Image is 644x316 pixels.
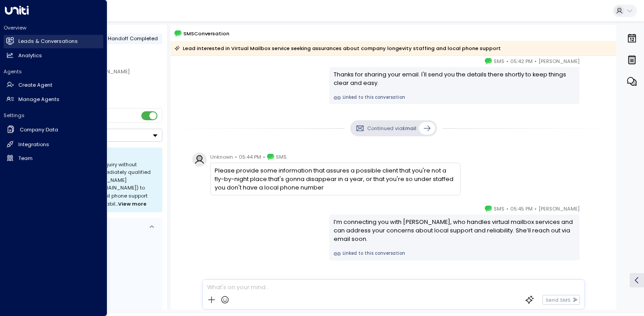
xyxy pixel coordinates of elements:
span: SMS Conversation [183,29,229,38]
span: • [506,57,508,66]
img: 5_headshot.jpg [583,57,597,71]
span: • [506,204,508,213]
h2: Create Agent [18,81,52,89]
span: • [263,152,265,161]
a: Manage Agents [4,93,103,106]
a: Integrations [4,138,103,151]
h2: Integrations [18,141,49,148]
h2: Company Data [20,126,58,134]
span: 05:42 PM [510,57,533,66]
span: • [534,57,537,66]
span: Email [402,125,416,132]
span: [PERSON_NAME] [538,204,580,213]
h2: Overview [4,24,103,31]
div: Please provide some information that assures a possible client that you're not a fly-by-night pla... [215,166,456,192]
a: Linked to this conversation [334,250,576,257]
span: 05:44 PM [239,152,261,161]
span: 05:45 PM [510,204,533,213]
h2: Leads & Conversations [18,38,78,45]
span: Unknown [210,152,233,161]
div: I’m connecting you with [PERSON_NAME], who handles virtual mailbox services and can address your ... [334,218,576,244]
span: SMS [276,152,287,161]
a: Company Data [4,122,103,137]
a: Team [4,152,103,165]
div: Lead interested in Virtual Mailbox service seeking assurances about company longevity staffing an... [174,44,501,53]
span: [PERSON_NAME] [538,57,580,66]
div: Thanks for sharing your email. I'll send you the details there shortly to keep things clear and e... [334,70,576,87]
h2: Team [18,155,33,162]
span: SMS [494,204,504,213]
span: View more [118,200,147,208]
h2: Analytics [18,52,42,59]
img: 5_headshot.jpg [583,204,597,219]
a: Leads & Conversations [4,35,103,48]
span: SMS [494,57,504,66]
a: Create Agent [4,79,103,92]
a: Analytics [4,49,103,62]
p: Continued via [367,125,416,132]
span: Handoff Completed [108,35,158,42]
span: • [534,204,537,213]
h2: Settings [4,112,103,119]
a: Linked to this conversation [334,94,576,101]
h2: Agents [4,68,103,75]
span: • [235,152,237,161]
h2: Manage Agents [18,96,59,103]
